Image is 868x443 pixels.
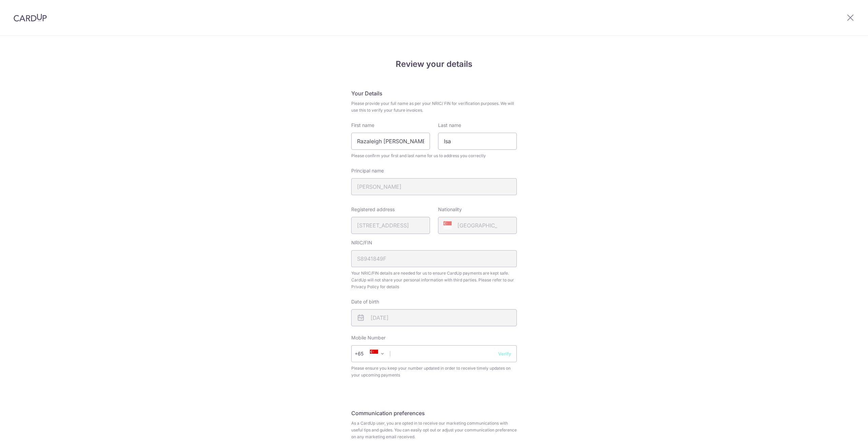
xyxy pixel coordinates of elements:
[438,133,517,150] input: Last name
[351,152,517,159] span: Please confirm your first and last name for us to address you correctly
[498,350,511,357] button: Verify
[351,89,517,97] h5: Your Details
[351,334,386,341] label: Mobile Number
[351,365,517,379] span: Please ensure you keep your number updated in order to receive timely updates on your upcoming pa...
[355,350,373,358] span: +65
[351,239,372,246] label: NRIC/FIN
[438,206,462,213] label: Nationality
[438,122,461,129] label: Last name
[351,270,517,290] span: Your NRIC/FIN details are needed for us to ensure CardUp payments are kept safe. CardUp will not ...
[351,167,384,174] label: Principal name
[351,100,517,114] span: Please provide your full name as per your NRIC/ FIN for verification purposes. We will use this t...
[351,206,395,213] label: Registered address
[351,298,379,305] label: Date of birth
[351,420,517,440] span: As a CardUp user, you are opted in to receive our marketing communications with useful tips and g...
[351,133,430,150] input: First Name
[351,409,517,417] h5: Communication preferences
[351,58,517,70] h4: Review your details
[825,423,861,440] iframe: Opens a widget where you can find more information
[357,350,373,358] span: +65
[14,14,47,22] img: CardUp
[351,122,374,129] label: First name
